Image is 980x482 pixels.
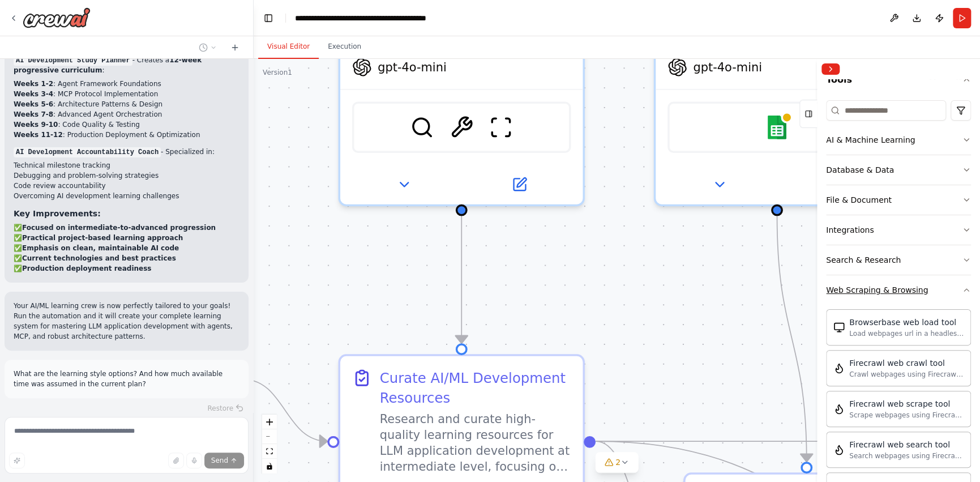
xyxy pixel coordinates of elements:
g: Edge from 232354be-2c52-48d1-b9fa-871584f43447 to 80318e8c-280d-4e09-a692-3338a8ccc960 [452,215,472,343]
li: : Production Deployment & Optimization [14,130,239,140]
button: Execution [319,35,370,59]
button: Database & Data [826,155,971,185]
strong: Weeks 7-8 [14,110,53,118]
button: Upload files [168,453,184,468]
button: zoom out [262,429,277,444]
li: : Advanced Agent Orchestration [14,109,239,120]
div: Version 1 [263,68,292,77]
img: Firecrawlcrawlwebsitetool [833,362,845,374]
button: Toggle Sidebar [812,59,821,482]
button: Web Scraping & Browsing [826,275,971,305]
button: Integrations [826,215,971,245]
strong: Weeks 1-2 [14,80,53,88]
div: Firecrawl web scrape tool [849,398,964,410]
div: Crawl webpages using Firecrawl and return the contents [849,370,964,379]
div: Firecrawl web search tool [849,439,964,450]
strong: Weeks 3-4 [14,90,53,98]
button: Open in side panel [464,173,575,197]
nav: breadcrumb [295,12,465,24]
strong: Weeks 5-6 [14,100,53,108]
img: Google sheets [765,116,789,139]
div: Search webpages using Firecrawl and return the results [849,451,964,460]
img: Firecrawlsearchtool [833,444,845,455]
p: - Specialized in: [14,147,239,157]
button: Send [204,453,244,468]
img: Browserbaseloadtool [833,322,845,333]
button: Improve this prompt [9,453,25,468]
strong: Weeks 11-12 [14,131,63,139]
img: ArxivPaperTool [450,116,473,139]
li: Technical milestone tracking [14,160,239,170]
strong: Key Improvements: [14,209,101,218]
button: Tools [826,64,971,96]
button: Visual Editor [258,35,319,59]
strong: Current technologies and best practices [22,254,176,262]
div: Load webpages url in a headless browser using Browserbase and return the contents [849,329,964,338]
div: Research and curate high-quality learning resources for LLM application development at intermedia... [380,411,571,474]
li: Code review accountability [14,181,239,191]
button: Hide left sidebar [260,10,276,26]
button: Click to speak your automation idea [186,453,202,468]
img: SerplyWebSearchTool [410,116,434,139]
div: React Flow controls [262,415,277,474]
g: Edge from triggers to 80318e8c-280d-4e09-a692-3338a8ccc960 [243,369,327,451]
li: : MCP Protocol Implementation [14,89,239,99]
code: AI Development Accountability Coach [14,147,161,157]
button: Collapse right sidebar [821,63,840,75]
div: Integrations [826,224,874,236]
div: Search & Research [826,254,901,266]
div: File & Document [826,194,892,206]
div: AI & Machine Learning [826,134,915,146]
img: ScrapeWebsiteTool [489,116,513,139]
button: toggle interactivity [262,459,277,474]
span: Send [211,456,228,465]
img: Logo [23,7,91,28]
div: Scrape webpages using Firecrawl and return the contents [849,411,964,420]
button: zoom in [262,415,277,429]
div: Firecrawl web crawl tool [849,357,964,369]
button: 2 [595,452,639,473]
span: 2 [615,457,620,468]
span: gpt-4o-mini [693,59,761,75]
strong: Focused on intermediate-to-advanced progression [22,224,216,232]
strong: Emphasis on clean, maintainable AI code [22,244,179,252]
button: Switch to previous chat [194,41,221,54]
p: - Creates a : [14,55,239,75]
li: Overcoming AI development learning challenges [14,191,239,201]
li: Debugging and problem-solving strategies [14,170,239,181]
strong: Production deployment readiness [22,265,151,272]
img: Firecrawlscrapewebsitetool [833,403,845,415]
g: Edge from e684139b-fbf0-4dfc-85b6-40e321134f3c to 79c98c6e-0c22-4353-9042-4d05b367c036 [767,215,816,462]
div: Browserbase web load tool [849,317,964,328]
button: fit view [262,444,277,459]
div: Database & Data [826,164,894,176]
code: AI Development Study Planner [14,56,132,66]
div: Web Scraping & Browsing [826,284,928,296]
p: ✅ ✅ ✅ ✅ ✅ [14,223,239,274]
strong: Practical project-based learning approach [22,234,183,242]
button: Open in side panel [779,173,891,197]
button: File & Document [826,185,971,215]
button: Start a new chat [226,41,244,54]
button: Search & Research [826,245,971,275]
p: What are the learning style options? And how much available time was assumed in the current plan? [14,369,239,389]
li: : Code Quality & Testing [14,120,239,130]
li: : Agent Framework Foundations [14,79,239,89]
li: : Architecture Patterns & Design [14,99,239,109]
strong: Weeks 9-10 [14,121,58,129]
button: AI & Machine Learning [826,125,971,155]
span: gpt-4o-mini [378,59,446,75]
div: Curate AI/ML Development Resources [380,368,571,408]
p: Your AI/ML learning crew is now perfectly tailored to your goals! Run the automation and it will ... [14,301,239,342]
